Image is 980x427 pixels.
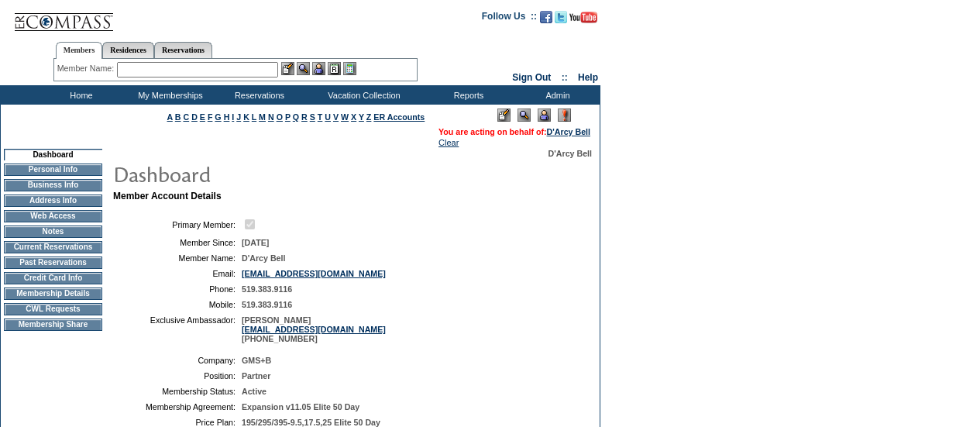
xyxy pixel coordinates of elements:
td: Reports [422,85,511,105]
span: 519.383.9116 [242,284,292,294]
span: You are acting on behalf of: [438,127,590,136]
span: 519.383.9116 [242,300,292,309]
a: R [301,112,308,122]
td: Price Plan: [119,418,236,427]
a: W [341,112,349,122]
td: CWL Requests [4,303,102,315]
td: Reservations [213,85,302,105]
img: pgTtlDashboard.gif [112,158,422,189]
td: Position: [119,371,236,381]
a: U [325,112,331,122]
span: [PERSON_NAME] [PHONE_NUMBER] [242,315,386,343]
img: Become our fan on Facebook [540,11,552,23]
td: Home [35,85,124,105]
a: A [167,112,173,122]
a: M [259,112,266,122]
img: Follow us on Twitter [555,11,567,23]
img: Log Concern/Member Elevation [558,108,571,122]
a: G [215,112,221,122]
td: Personal Info [4,164,102,176]
td: Member Name: [119,253,236,263]
a: Reservations [154,42,212,58]
a: E [200,112,205,122]
td: Credit Card Info [4,272,102,284]
a: V [333,112,339,122]
td: Admin [511,85,600,105]
td: My Memberships [124,85,213,105]
td: Dashboard [4,149,102,160]
img: Impersonate [312,62,325,75]
a: Z [366,112,372,122]
img: b_edit.gif [281,62,294,75]
a: O [277,112,283,122]
td: Follow Us :: [482,9,537,28]
a: S [310,112,315,122]
img: Edit Mode [497,108,511,122]
a: I [232,112,234,122]
img: Impersonate [538,108,551,122]
a: Subscribe to our YouTube Channel [569,15,597,25]
span: 195/295/395-9.5,17.5,25 Elite 50 Day [242,418,380,427]
a: Y [359,112,364,122]
td: Web Access [4,210,102,222]
td: Mobile: [119,300,236,309]
a: Follow us on Twitter [555,15,567,25]
td: Vacation Collection [302,85,422,105]
td: Company: [119,356,236,365]
td: Membership Status: [119,387,236,396]
span: GMS+B [242,356,271,365]
a: B [175,112,181,122]
td: Exclusive Ambassador: [119,315,236,343]
a: Help [578,72,598,83]
a: ER Accounts [373,112,425,122]
a: H [224,112,230,122]
a: [EMAIL_ADDRESS][DOMAIN_NAME] [242,325,386,334]
td: Address Info [4,195,102,207]
a: F [208,112,213,122]
td: Past Reservations [4,257,102,269]
td: Membership Share [4,319,102,331]
td: Membership Agreement: [119,402,236,412]
td: Member Since: [119,238,236,247]
td: Current Reservations [4,241,102,253]
a: Members [56,42,103,59]
span: Partner [242,371,270,381]
td: Email: [119,269,236,278]
b: Member Account Details [113,191,222,201]
span: Active [242,387,266,396]
span: D'Arcy Bell [548,149,592,158]
span: D'Arcy Bell [242,253,285,263]
td: Phone: [119,284,236,294]
a: X [351,112,356,122]
img: View Mode [518,108,531,122]
td: Business Info [4,179,102,191]
a: Residences [102,42,154,58]
a: Become our fan on Facebook [540,15,552,25]
a: D'Arcy Bell [547,127,590,136]
span: :: [562,72,568,83]
a: N [268,112,274,122]
a: K [243,112,249,122]
a: Q [293,112,299,122]
a: J [236,112,241,122]
a: Sign Out [512,72,551,83]
td: Primary Member: [119,217,236,232]
a: [EMAIL_ADDRESS][DOMAIN_NAME] [242,269,386,278]
img: Subscribe to our YouTube Channel [569,12,597,23]
span: Expansion v11.05 Elite 50 Day [242,402,359,412]
td: Notes [4,226,102,238]
span: [DATE] [242,238,269,247]
a: T [318,112,323,122]
img: Reservations [328,62,341,75]
a: D [191,112,198,122]
a: L [252,112,256,122]
a: C [183,112,189,122]
img: View [297,62,310,75]
div: Member Name: [57,62,117,75]
td: Membership Details [4,288,102,300]
a: P [285,112,291,122]
a: Clear [438,138,459,147]
img: b_calculator.gif [343,62,356,75]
